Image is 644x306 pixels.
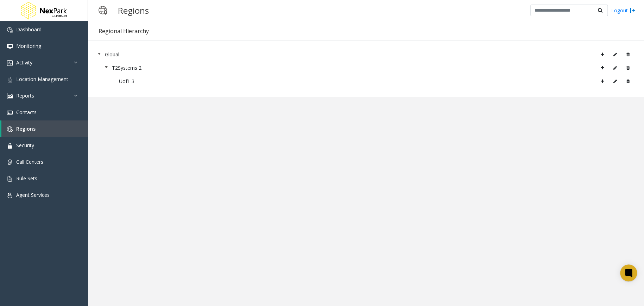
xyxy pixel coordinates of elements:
[7,93,13,99] img: 'icon'
[7,176,13,182] img: 'icon'
[610,49,621,60] button: Edit region
[623,76,633,87] button: Delete region
[16,125,36,132] span: Regions
[105,49,633,60] div: Global
[114,2,152,19] h3: Regions
[7,27,13,33] img: 'icon'
[7,77,13,82] img: 'icon'
[623,49,633,60] button: Delete region
[16,92,34,99] span: Reports
[16,109,37,115] span: Contacts
[112,63,633,73] div: T2Systems 2
[597,76,608,87] button: Add region
[7,44,13,49] img: 'icon'
[16,192,50,198] span: Agent Services
[16,76,68,82] span: Location Management
[7,60,13,66] img: 'icon'
[611,7,635,14] a: Logout
[7,110,13,115] img: 'icon'
[623,63,633,73] button: Delete region
[597,63,608,73] button: Add region
[7,193,13,198] img: 'icon'
[1,120,88,137] a: Regions
[630,7,635,14] img: logout
[610,76,621,87] button: Edit region
[610,63,621,73] button: Edit region
[95,2,111,19] img: pageIcon
[16,43,41,49] span: Monitoring
[16,175,37,182] span: Rule Sets
[16,158,43,165] span: Call Centers
[597,49,608,60] button: Add region
[16,26,42,33] span: Dashboard
[7,143,13,149] img: 'icon'
[16,142,34,149] span: Security
[7,160,13,165] img: 'icon'
[99,26,149,36] div: Regional Hierarchy
[119,76,633,87] div: UofL 3
[16,59,32,66] span: Activity
[7,126,13,132] img: 'icon'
